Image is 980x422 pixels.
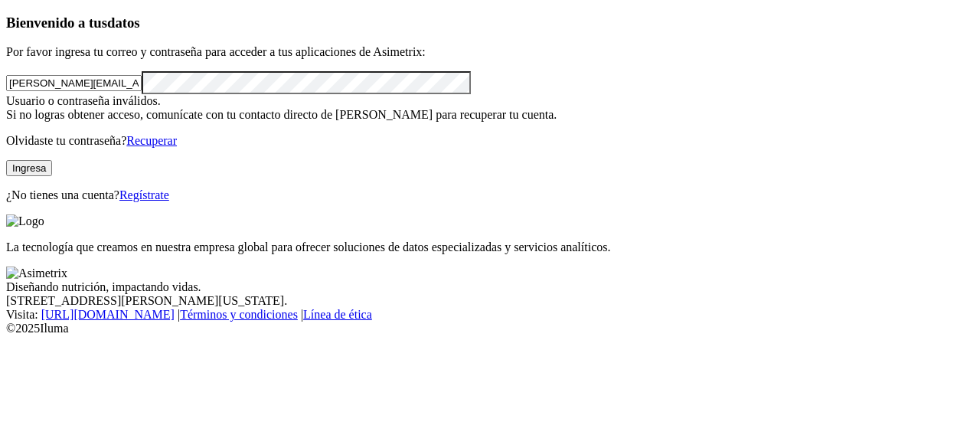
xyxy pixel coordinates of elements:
div: Diseñando nutrición, impactando vidas. [6,280,974,294]
img: Logo [6,214,44,228]
p: La tecnología que creamos en nuestra empresa global para ofrecer soluciones de datos especializad... [6,240,974,254]
p: Por favor ingresa tu correo y contraseña para acceder a tus aplicaciones de Asimetrix: [6,45,974,59]
div: Visita : | | [6,308,974,322]
div: [STREET_ADDRESS][PERSON_NAME][US_STATE]. [6,294,974,308]
p: ¿No tienes una cuenta? [6,188,974,202]
img: Asimetrix [6,267,67,280]
a: Términos y condiciones [180,308,298,321]
h3: Bienvenido a tus [6,15,974,31]
div: Usuario o contraseña inválidos. Si no logras obtener acceso, comunícate con tu contacto directo d... [6,94,974,122]
span: datos [107,15,140,31]
a: Recuperar [126,134,177,147]
a: Regístrate [119,188,169,201]
button: Ingresa [6,160,52,176]
a: Línea de ética [303,308,372,321]
a: [URL][DOMAIN_NAME] [41,308,175,321]
p: Olvidaste tu contraseña? [6,134,974,148]
input: Tu correo [6,75,142,91]
div: © 2025 Iluma [6,322,974,335]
